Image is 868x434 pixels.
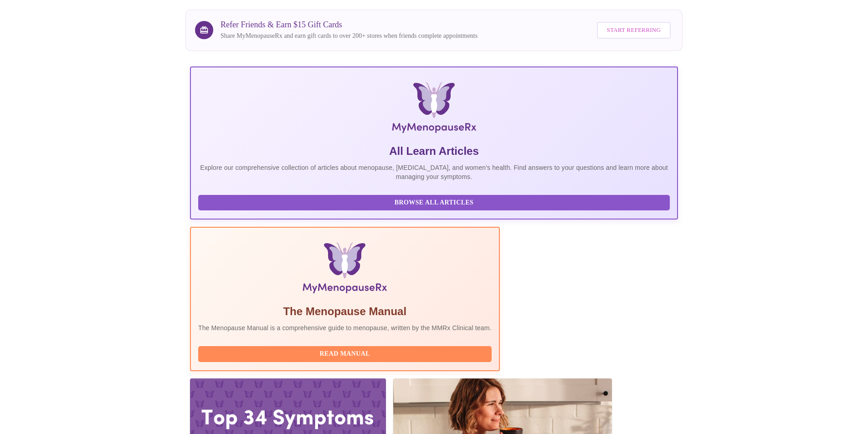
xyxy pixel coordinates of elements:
[198,323,492,332] p: The Menopause Manual is a comprehensive guide to menopause, written by the MMRx Clinical team.
[198,198,672,206] a: Browse All Articles
[198,144,670,158] h5: All Learn Articles
[207,197,661,209] span: Browse All Articles
[221,20,478,30] h3: Refer Friends & Earn $15 Gift Cards
[198,195,670,211] button: Browse All Articles
[198,163,670,181] p: Explore our comprehensive collection of articles about menopause, [MEDICAL_DATA], and women's hea...
[207,348,483,360] span: Read Manual
[595,17,673,43] a: Start Referring
[198,304,492,319] h5: The Menopause Manual
[607,25,661,36] span: Start Referring
[597,22,671,39] button: Start Referring
[272,82,596,137] img: MyMenopauseRx Logo
[198,349,494,357] a: Read Manual
[198,346,492,362] button: Read Manual
[221,31,478,41] p: Share MyMenopauseRx and earn gift cards to over 200+ stores when friends complete appointments
[245,242,445,297] img: Menopause Manual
